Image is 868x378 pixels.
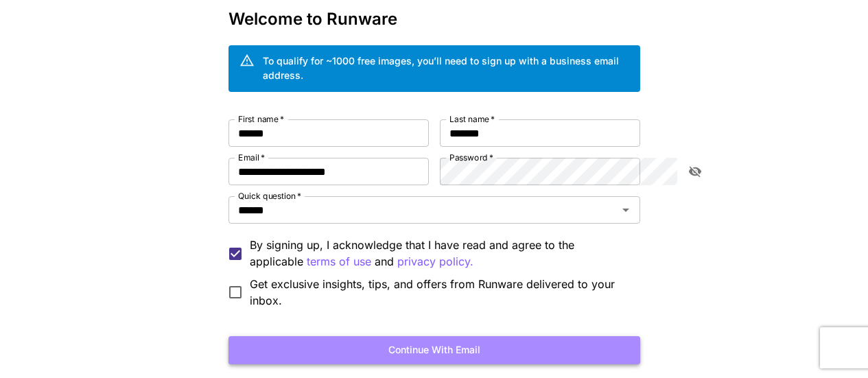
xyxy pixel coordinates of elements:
[397,253,473,270] p: privacy policy.
[683,159,707,184] button: toggle password visibility
[238,152,265,163] label: Email
[263,54,629,82] div: To qualify for ~1000 free images, you’ll need to sign up with a business email address.
[307,253,371,270] p: terms of use
[397,253,473,270] button: By signing up, I acknowledge that I have read and agree to the applicable terms of use and
[307,253,371,270] button: By signing up, I acknowledge that I have read and agree to the applicable and privacy policy.
[449,113,495,125] label: Last name
[238,190,301,202] label: Quick question
[250,276,629,309] span: Get exclusive insights, tips, and offers from Runware delivered to your inbox.
[228,336,640,364] button: Continue with email
[228,10,640,29] h3: Welcome to Runware
[238,113,284,125] label: First name
[449,152,493,163] label: Password
[616,200,635,220] button: Open
[250,237,629,270] p: By signing up, I acknowledge that I have read and agree to the applicable and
